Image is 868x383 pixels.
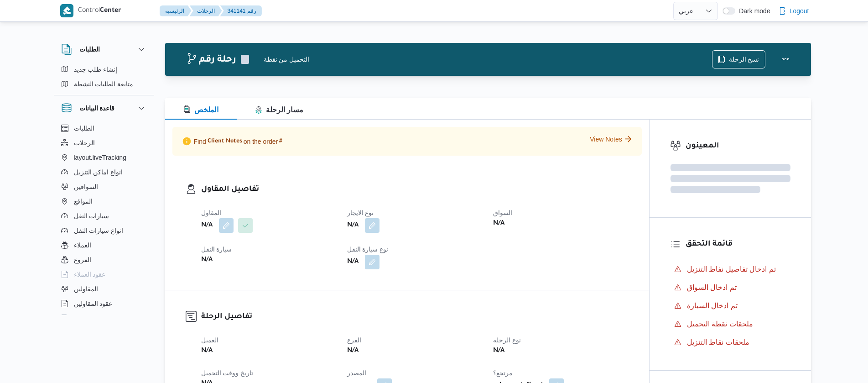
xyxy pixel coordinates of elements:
[347,346,359,357] b: N/A
[57,282,151,296] button: المقاولين
[279,138,282,145] span: #
[100,7,121,15] b: Center
[74,64,118,75] span: إنشاء طلب جديد
[790,5,809,16] span: Logout
[74,137,95,148] span: الرحلات
[74,167,123,178] span: انواع اماكن التنزيل
[347,209,374,216] span: نوع الايجار
[57,311,151,325] button: اجهزة التليفون
[687,338,749,346] span: ملحقات نقاط التنزيل
[201,184,629,196] h3: تفاصيل المقاول
[57,223,151,238] button: انواع سيارات النقل
[347,246,389,253] span: نوع سيارة النقل
[57,165,151,179] button: انواع اماكن التنزيل
[74,181,98,192] span: السواقين
[57,238,151,252] button: العملاء
[493,346,504,357] b: N/A
[74,313,112,324] span: اجهزة التليفون
[201,209,221,216] span: المقاول
[670,335,790,350] button: ملحقات نقاط التنزيل
[347,336,361,344] span: الفرع
[776,50,795,68] button: Actions
[57,121,151,136] button: الطلبات
[54,62,154,95] div: الطلبات
[57,179,151,194] button: السواقين
[74,298,113,309] span: عقود المقاولين
[686,140,790,152] h3: المعينون
[74,240,91,251] span: العملاء
[347,220,359,231] b: N/A
[57,77,151,91] button: متابعة الطلبات النشطة
[160,5,192,16] button: الرئيسيه
[74,283,98,294] span: المقاولين
[57,209,151,223] button: سيارات النقل
[74,152,126,163] span: layout.liveTracking
[493,209,512,216] span: السواق
[79,44,100,55] h3: الطلبات
[57,150,151,165] button: layout.liveTracking
[264,55,712,64] div: التحميل من نقطة
[686,238,790,251] h3: قائمة التحقق
[201,336,218,344] span: العميل
[687,337,749,348] span: ملحقات نقاط التنزيل
[670,262,790,277] button: تم ادخال تفاصيل نفاط التنزيل
[74,210,109,221] span: سيارات النقل
[220,5,262,16] button: 341141 رقم
[201,346,213,357] b: N/A
[493,218,504,229] b: N/A
[180,134,284,148] p: Find on the order
[201,369,254,377] span: تاريخ ووقت التحميل
[57,194,151,209] button: المواقع
[712,50,765,68] button: نسخ الرحلة
[74,196,93,207] span: المواقع
[347,369,366,377] span: المصدر
[183,106,218,114] span: الملخص
[687,302,738,310] span: تم ادخال السيارة
[74,254,91,265] span: الفروع
[186,54,236,66] h2: رحلة رقم
[735,7,770,15] span: Dark mode
[775,2,813,20] button: Logout
[493,369,513,377] span: مرتجع؟
[74,79,134,89] span: متابعة الطلبات النشطة
[590,134,634,144] button: View Notes
[57,136,151,150] button: الرحلات
[201,311,629,323] h3: تفاصيل الرحلة
[201,220,213,231] b: N/A
[347,257,359,268] b: N/A
[687,320,753,328] span: ملحقات نقطة التحميل
[57,267,151,282] button: عقود العملاء
[9,346,38,374] iframe: chat widget
[74,225,124,236] span: انواع سيارات النقل
[687,265,776,273] span: تم ادخال تفاصيل نفاط التنزيل
[74,123,94,134] span: الطلبات
[60,4,73,17] img: X8yXhbKr1z7QwAAAABJRU5ErkJggg==
[208,138,242,145] span: Client Notes
[255,106,303,114] span: مسار الرحلة
[670,280,790,295] button: تم ادخال السواق
[687,282,737,293] span: تم ادخال السواق
[670,317,790,331] button: ملحقات نقطة التحميل
[201,255,213,266] b: N/A
[687,300,738,311] span: تم ادخال السيارة
[79,103,115,114] h3: قاعدة البيانات
[190,5,222,16] button: الرحلات
[57,296,151,311] button: عقود المقاولين
[57,62,151,77] button: إنشاء طلب جديد
[687,264,776,275] span: تم ادخال تفاصيل نفاط التنزيل
[61,103,147,114] button: قاعدة البيانات
[493,336,521,344] span: نوع الرحله
[54,121,154,319] div: قاعدة البيانات
[61,44,147,55] button: الطلبات
[201,246,232,253] span: سيارة النقل
[687,319,753,330] span: ملحقات نقطة التحميل
[57,252,151,267] button: الفروع
[687,283,737,291] span: تم ادخال السواق
[74,269,106,280] span: عقود العملاء
[729,54,759,65] span: نسخ الرحلة
[670,299,790,313] button: تم ادخال السيارة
